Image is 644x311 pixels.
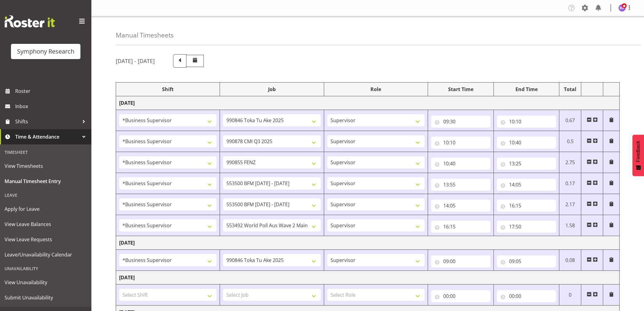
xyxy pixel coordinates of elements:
[2,201,90,217] a: Apply for Leave
[431,115,490,128] input: Click to select...
[15,132,79,141] span: Time & Attendance
[559,194,581,215] td: 2.17
[116,236,620,250] td: [DATE]
[618,4,626,12] img: bhavik-kanna1260.jpg
[431,86,490,93] div: Start Time
[431,255,490,267] input: Click to select...
[5,250,87,259] span: Leave/Unavailability Calendar
[559,284,581,306] td: 0
[497,157,556,170] input: Click to select...
[497,200,556,212] input: Click to select...
[559,250,581,271] td: 0.08
[5,278,87,287] span: View Unavailability
[632,135,644,176] button: Feedback - Show survey
[5,161,87,171] span: View Timesheets
[497,86,556,93] div: End Time
[5,235,87,244] span: View Leave Requests
[431,290,490,302] input: Click to select...
[327,86,425,93] div: Role
[2,275,90,290] a: View Unavailability
[116,58,155,64] h5: [DATE] - [DATE]
[2,189,90,201] div: Leave
[5,204,87,214] span: Apply for Leave
[559,110,581,131] td: 0.67
[116,96,620,110] td: [DATE]
[2,290,90,305] a: Submit Unavailability
[497,221,556,233] input: Click to select...
[15,87,88,96] span: Roster
[5,293,87,302] span: Submit Unavailability
[2,247,90,262] a: Leave/Unavailability Calendar
[635,141,641,162] span: Feedback
[15,117,79,126] span: Shifts
[5,220,87,229] span: View Leave Balances
[497,290,556,302] input: Click to select...
[431,136,490,149] input: Click to select...
[5,177,87,186] span: Manual Timesheet Entry
[431,178,490,191] input: Click to select...
[2,146,90,158] div: Timesheet
[15,102,88,111] span: Inbox
[559,173,581,194] td: 0.17
[223,86,320,93] div: Job
[2,158,90,174] a: View Timesheets
[17,47,74,56] div: Symphony Research
[2,262,90,275] div: Unavailability
[2,174,90,189] a: Manual Timesheet Entry
[119,86,217,93] div: Shift
[116,32,174,39] h4: Manual Timesheets
[2,217,90,232] a: View Leave Balances
[497,255,556,267] input: Click to select...
[497,115,556,128] input: Click to select...
[497,178,556,191] input: Click to select...
[497,136,556,149] input: Click to select...
[5,15,55,27] img: Rosterit website logo
[559,215,581,236] td: 1.58
[116,271,620,284] td: [DATE]
[2,232,90,247] a: View Leave Requests
[431,200,490,212] input: Click to select...
[431,221,490,233] input: Click to select...
[559,152,581,173] td: 2.75
[559,131,581,152] td: 0.5
[562,86,578,93] div: Total
[431,157,490,170] input: Click to select...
